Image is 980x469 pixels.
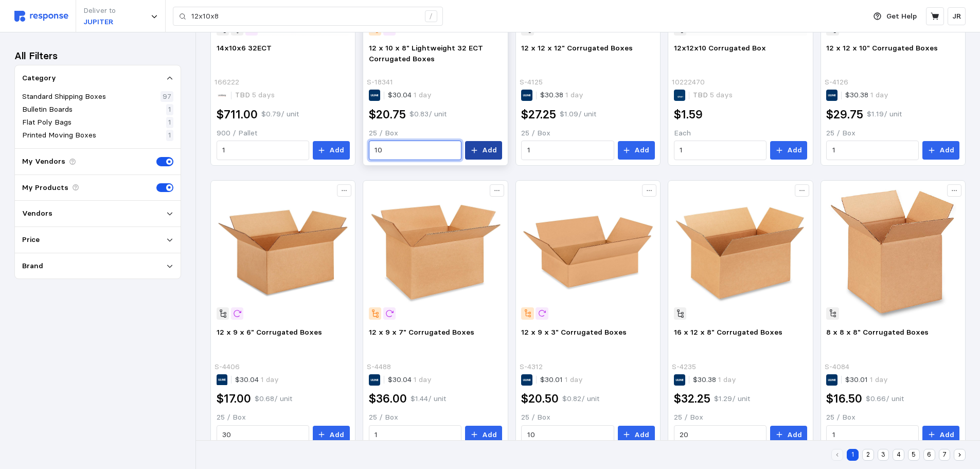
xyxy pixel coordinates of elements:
[409,109,447,120] p: $0.83 / unit
[369,391,407,407] h2: $36.00
[674,327,782,337] span: 16 x 12 x 8" Corrugated Boxes
[168,117,171,128] p: 1
[329,145,344,156] p: Add
[845,90,888,101] p: $30.38
[222,141,303,160] input: Qty
[250,90,275,99] span: 5 days
[83,5,116,16] p: Deliver to
[521,43,633,53] span: 12 x 12 x 12" Corrugated Boxes
[908,449,920,461] button: 5
[520,361,543,373] p: S-4312
[521,412,654,423] p: 25 / Box
[825,361,849,373] p: S-4084
[674,412,807,423] p: 25 / Box
[235,90,275,101] p: TBD
[674,128,807,139] p: Each
[562,393,599,405] p: $0.82 / unit
[832,141,913,160] input: Qty
[825,77,848,88] p: S-4126
[22,156,65,167] p: My Vendors
[222,426,303,444] input: Qty
[680,141,760,160] input: Qty
[939,429,954,441] p: Add
[634,145,649,156] p: Add
[14,11,68,22] img: svg%3e
[563,375,583,384] span: 1 day
[787,429,802,441] p: Add
[369,43,483,64] span: 12 x 10 x 8" Lightweight 32 ECT Corrugated Boxes
[868,375,888,384] span: 1 day
[412,90,432,99] span: 1 day
[674,186,807,320] img: S-4235
[826,327,929,337] span: 8 x 8 x 8" Corrugated Boxes
[521,128,654,139] p: 25 / Box
[787,145,802,156] p: Add
[680,426,760,444] input: Qty
[329,429,344,441] p: Add
[217,327,322,337] span: 12 x 9 x 6" Corrugated Boxes
[425,10,437,23] div: /
[369,186,502,320] img: S-4488
[521,186,654,320] img: S-4312
[412,375,432,384] span: 1 day
[952,11,961,22] p: JR
[367,77,393,88] p: S-18341
[826,43,938,53] span: 12 x 12 x 10" Corrugated Boxes
[369,412,502,423] p: 25 / Box
[482,145,497,156] p: Add
[411,393,446,405] p: $1.44 / unit
[521,327,627,337] span: 12 x 9 x 3" Corrugated Boxes
[22,104,73,115] p: Bulletin Boards
[83,16,116,28] p: JUPITER
[922,141,959,160] button: Add
[217,391,251,407] h2: $17.00
[708,90,733,99] span: 5 days
[482,429,497,441] p: Add
[878,449,889,461] button: 3
[618,141,655,160] button: Add
[867,109,902,120] p: $1.19 / unit
[521,391,559,407] h2: $20.50
[375,426,455,444] input: Qty
[521,107,556,123] h2: $27.25
[217,186,350,320] img: S-4406
[826,107,863,123] h2: $29.75
[14,49,58,63] h3: All Filters
[826,412,959,423] p: 25 / Box
[22,234,40,246] p: Price
[168,104,171,115] p: 1
[313,426,350,444] button: Add
[369,128,502,139] p: 25 / Box
[520,77,543,88] p: S-4125
[217,43,272,53] span: 14x10x6 32ECT
[22,208,52,219] p: Vendors
[560,109,596,120] p: $1.09 / unit
[163,91,171,102] p: 97
[527,141,608,160] input: Qty
[388,374,432,386] p: $30.04
[674,107,703,123] h2: $1.59
[217,412,350,423] p: 25 / Box
[886,11,917,22] p: Get Help
[672,77,705,88] p: 10222470
[540,374,583,386] p: $30.01
[235,374,279,386] p: $30.04
[388,90,432,101] p: $30.04
[191,7,419,26] input: Search for a product name or SKU
[634,429,649,441] p: Add
[369,107,406,123] h2: $20.75
[217,128,350,139] p: 900 / Pallet
[168,130,171,141] p: 1
[693,90,733,101] p: TBD
[770,141,807,160] button: Add
[672,361,696,373] p: S-4235
[826,391,862,407] h2: $16.50
[22,91,106,102] p: Standard Shipping Boxes
[22,117,72,128] p: Flat Poly Bags
[714,393,750,405] p: $1.29 / unit
[893,449,904,461] button: 4
[22,182,68,194] p: My Products
[540,90,583,101] p: $30.38
[693,374,736,386] p: $30.38
[22,73,56,84] p: Category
